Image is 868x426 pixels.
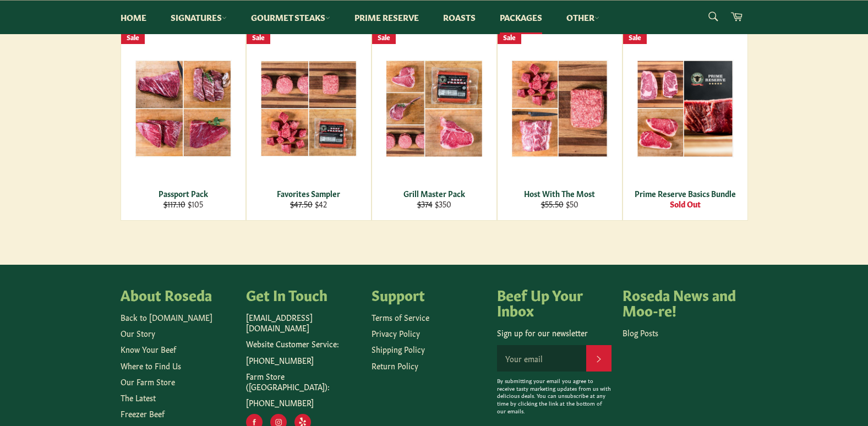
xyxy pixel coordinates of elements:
[128,188,238,199] div: Passport Pack
[121,376,175,387] a: Our Farm Store
[497,377,612,415] p: By submitting your email you agree to receive tasty marketing updates from us with delicious deal...
[121,343,176,354] a: Know Your Beef
[121,30,246,221] a: Passport Pack Passport Pack $117.10 $105
[372,343,425,354] a: Shipping Policy
[246,397,361,408] p: [PHONE_NUMBER]
[290,198,313,209] s: $47.50
[246,312,361,334] p: [EMAIL_ADDRESS][DOMAIN_NAME]
[637,60,734,157] img: Prime Reserve Basics Bundle
[160,1,238,34] a: Signatures
[343,1,430,34] a: Prime Reserve
[372,30,396,44] div: Sale
[372,327,420,338] a: Privacy Policy
[630,199,740,209] div: Sold Out
[497,287,612,317] h4: Beef Up Your Inbox
[623,30,647,44] div: Sale
[121,408,165,419] a: Freezer Beef
[240,1,341,34] a: Gourmet Steaks
[372,312,429,323] a: Terms of Service
[489,1,553,34] a: Packages
[121,360,181,371] a: Where to Find Us
[379,199,489,209] div: $350
[247,30,270,44] div: Sale
[253,199,364,209] div: $42
[128,199,238,209] div: $105
[504,199,615,209] div: $50
[541,198,564,209] s: $55.50
[246,355,361,365] p: [PHONE_NUMBER]
[417,198,433,209] s: $374
[623,287,737,317] h4: Roseda News and Moo-re!
[121,327,155,338] a: Our Story
[623,327,658,338] a: Blog Posts
[555,1,610,34] a: Other
[121,287,235,302] h4: About Roseda
[246,30,372,221] a: Favorites Sampler Favorites Sampler $47.50 $42
[630,188,740,199] div: Prime Reserve Basics Bundle
[260,61,357,157] img: Favorites Sampler
[121,392,156,403] a: The Latest
[511,60,608,157] img: Host With The Most
[497,327,612,338] p: Sign up for our newsletter
[253,188,364,199] div: Favorites Sampler
[121,312,212,323] a: Back to [DOMAIN_NAME]
[379,188,489,199] div: Grill Master Pack
[623,30,748,221] a: Prime Reserve Basics Bundle Prime Reserve Basics Bundle Sold Out
[110,1,157,34] a: Home
[372,30,497,221] a: Grill Master Pack Grill Master Pack $374 $350
[246,287,361,302] h4: Get In Touch
[504,188,615,199] div: Host With The Most
[246,338,361,349] p: Website Customer Service:
[497,345,586,372] input: Your email
[432,1,487,34] a: Roasts
[497,30,623,221] a: Host With The Most Host With The Most $55.50 $50
[135,60,232,157] img: Passport Pack
[498,30,521,44] div: Sale
[372,360,418,371] a: Return Policy
[121,30,145,44] div: Sale
[163,198,185,209] s: $117.10
[386,60,483,157] img: Grill Master Pack
[372,287,486,302] h4: Support
[246,371,361,392] p: Farm Store ([GEOGRAPHIC_DATA]):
